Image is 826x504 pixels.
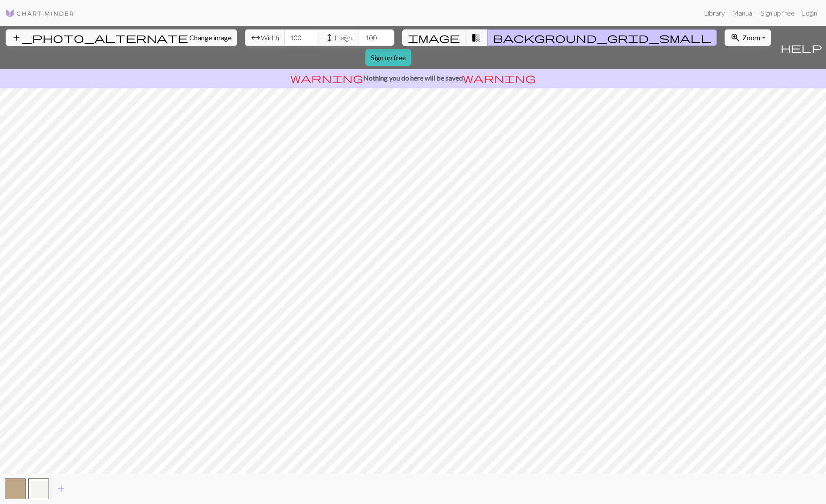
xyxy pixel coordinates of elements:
[3,73,823,83] p: Nothing you do here will be saved
[742,33,760,42] span: Zoom
[189,33,231,42] span: Change image
[56,483,66,495] span: add
[777,26,826,69] button: Help
[261,32,279,43] span: Width
[5,8,75,19] img: Logo
[250,32,261,44] span: arrow_range
[365,49,411,66] a: Sign up free
[780,42,822,54] span: help
[6,29,237,46] button: Change image
[335,32,354,43] span: Height
[798,4,821,22] a: Login
[463,72,536,84] span: warning
[725,29,771,46] button: Zoom
[11,32,188,44] span: add_photo_alternate
[471,32,481,44] span: transition_fade
[700,4,728,22] a: Library
[290,72,363,84] span: warning
[730,32,741,44] span: zoom_in
[408,32,460,44] span: image
[757,4,798,22] a: Sign up free
[50,481,72,497] button: Add color
[324,32,335,44] span: height
[493,32,711,44] span: background_grid_small
[728,4,757,22] a: Manual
